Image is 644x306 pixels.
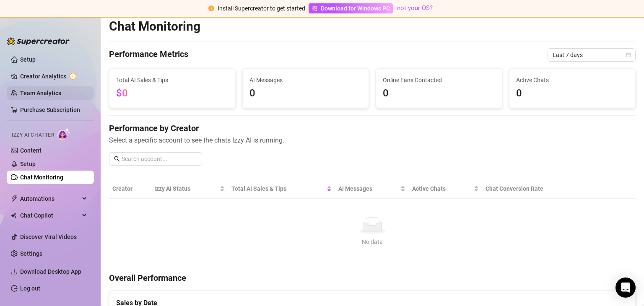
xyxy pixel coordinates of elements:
[383,86,495,101] span: 0
[20,70,87,83] a: Creator Analytics exclamation-circle
[12,131,54,139] span: Izzy AI Chatter
[20,90,61,96] a: Team Analytics
[20,161,36,167] a: Setup
[20,147,42,154] a: Content
[20,250,42,257] a: Settings
[116,75,229,85] span: Total AI Sales & Tips
[218,5,305,12] span: Install Supercreator to get started
[228,179,335,199] th: Total AI Sales & Tips
[11,213,16,218] img: Chat Copilot
[109,179,151,199] th: Creator
[20,209,80,222] span: Chat Copilot
[249,75,362,85] span: AI Messages
[312,5,317,11] span: windows
[20,192,80,205] span: Automations
[109,18,200,34] h2: Chat Monitoring
[231,184,325,193] span: Total AI Sales & Tips
[20,233,77,240] a: Discover Viral Videos
[109,122,636,134] h4: Performance by Creator
[20,56,36,63] a: Setup
[109,48,188,62] h4: Performance Metrics
[109,135,636,145] span: Select a specific account to see the chats Izzy AI is running.
[409,179,482,199] th: Active Chats
[626,52,631,57] span: calendar
[208,5,214,11] span: exclamation-circle
[116,87,128,99] span: $0
[20,285,40,292] a: Log out
[553,49,631,61] span: Last 7 days
[383,75,495,85] span: Online Fans Contacted
[516,75,628,85] span: Active Chats
[482,179,583,199] th: Chat Conversion Rate
[20,174,63,181] a: Chat Monitoring
[11,195,18,202] span: thunderbolt
[309,3,393,13] a: Download for Windows PC
[412,184,472,193] span: Active Chats
[20,268,81,275] span: Download Desktop App
[397,4,433,12] a: not your OS?
[249,86,362,101] span: 0
[109,272,636,284] h4: Overall Performance
[114,156,120,162] span: search
[321,4,390,13] span: Download for Windows PC
[335,179,409,199] th: AI Messages
[7,37,70,45] img: logo-BBDzfeDw.svg
[11,268,18,275] span: download
[20,103,87,117] a: Purchase Subscription
[151,179,228,199] th: Izzy AI Status
[57,128,70,140] img: AI Chatter
[516,86,628,101] span: 0
[122,154,197,163] input: Search account...
[116,237,629,246] div: No data
[154,184,218,193] span: Izzy AI Status
[338,184,399,193] span: AI Messages
[615,277,636,298] div: Open Intercom Messenger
